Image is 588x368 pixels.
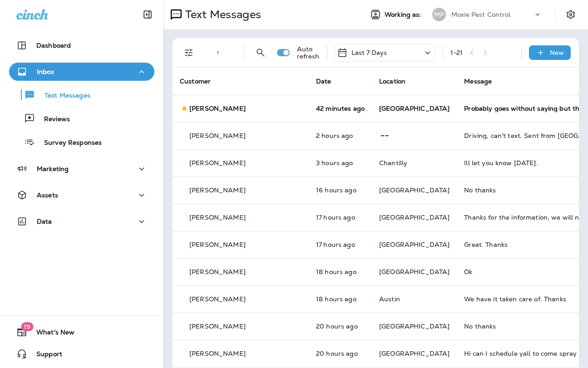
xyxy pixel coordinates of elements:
p: Inbox [37,68,54,75]
span: What's New [27,329,74,339]
p: [PERSON_NAME] [189,323,246,330]
button: Collapse Sidebar [135,5,160,24]
span: [GEOGRAPHIC_DATA] [379,268,450,276]
div: Ill let you know tomorrow. [464,159,586,167]
button: Dashboard [9,36,154,54]
div: No thanks [464,186,586,194]
p: Aug 25, 2025 06:23 PM [316,241,365,248]
p: Dashboard [36,42,71,49]
button: Reviews [9,109,154,128]
div: We have it taken care of. Thanks [464,295,586,303]
button: Text Messages [9,85,154,104]
p: [PERSON_NAME] [189,214,246,221]
p: [PERSON_NAME] [189,350,246,357]
p: [PERSON_NAME] [189,295,246,303]
span: 19 [21,322,33,331]
div: Great. Thanks [464,241,586,248]
p: [PERSON_NAME] [189,186,246,194]
button: Support [9,345,154,363]
div: Driving, can't text. Sent from MUROGUE [464,132,586,139]
button: 19What's New [9,323,154,341]
span: [GEOGRAPHIC_DATA] [379,104,450,113]
span: Date [316,77,331,85]
div: Probably goes without saying but the pool is not stagnant water😊 [464,105,586,112]
p: Text Messages [182,8,261,21]
div: Ok [464,268,586,275]
button: Inbox [9,63,154,81]
button: Assets [9,186,154,204]
span: [GEOGRAPHIC_DATA] [379,213,450,221]
p: [PERSON_NAME] [189,159,246,167]
p: [PERSON_NAME] [189,268,246,275]
button: Settings [563,6,579,23]
p: New [550,49,564,56]
span: Chantilly [379,159,407,167]
button: Marketing [9,160,154,178]
p: Last 7 Days [351,49,387,56]
div: Hi can I schedule yall to come spray inside [464,350,586,357]
span: Working as: [385,11,423,19]
p: Aug 25, 2025 04:16 PM [316,350,365,357]
span: [GEOGRAPHIC_DATA] [379,240,450,249]
span: [GEOGRAPHIC_DATA] [379,349,450,358]
p: Moxie Pest Control [451,11,511,18]
button: Survey Responses [9,132,154,152]
span: [GEOGRAPHIC_DATA] [379,322,450,330]
div: 1 - 21 [450,49,463,56]
span: Location [379,77,405,85]
p: Aug 25, 2025 05:28 PM [316,295,365,303]
p: Reviews [35,115,70,124]
div: No thanks [464,323,586,330]
p: Survey Responses [35,139,102,147]
p: [PERSON_NAME] [189,105,246,112]
div: MP [432,8,446,21]
button: Data [9,212,154,231]
p: [PERSON_NAME] [189,132,246,139]
p: Text Messages [35,92,90,100]
p: Aug 26, 2025 11:36 AM [316,105,365,112]
p: Aug 25, 2025 04:17 PM [316,323,365,330]
p: Assets [37,191,58,199]
span: Support [27,350,62,361]
p: Aug 26, 2025 10:03 AM [316,132,365,139]
p: Aug 25, 2025 07:34 PM [316,186,365,194]
button: Search Messages [252,44,270,62]
span: Message [464,77,492,85]
div: Thanks for the information, we will not be using the separate service. [464,214,586,221]
p: Aug 25, 2025 06:24 PM [316,214,365,221]
button: Filters [180,44,198,62]
p: Marketing [37,165,69,172]
span: Austin [379,295,400,303]
p: [PERSON_NAME] [189,241,246,248]
p: Aug 25, 2025 05:43 PM [316,268,365,275]
span: Customer [180,77,211,85]
p: Auto refresh [297,45,320,60]
p: Data [37,218,52,225]
span: [GEOGRAPHIC_DATA] [379,186,450,194]
p: Aug 26, 2025 08:41 AM [316,159,365,167]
